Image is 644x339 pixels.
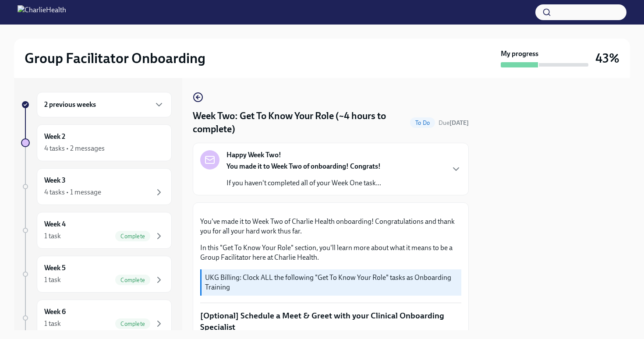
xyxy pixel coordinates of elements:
[44,132,65,141] h6: Week 2
[226,150,281,160] strong: Happy Week Two!
[200,217,461,236] p: You've made it to Week Two of Charlie Health onboarding! Congratulations and thank you for all yo...
[21,124,172,161] a: Week 24 tasks • 2 messages
[595,50,619,66] h3: 43%
[115,233,150,240] span: Complete
[18,5,66,19] img: CharlieHealth
[44,219,66,229] h6: Week 4
[44,187,101,197] div: 4 tasks • 1 message
[501,49,538,59] strong: My progress
[44,263,66,273] h6: Week 5
[200,310,461,332] p: [Optional] Schedule a Meet & Greet with your Clinical Onboarding Specialist
[226,178,381,188] p: If you haven't completed all of your Week One task...
[44,100,96,109] h6: 2 previous weeks
[21,300,172,336] a: Week 61 taskComplete
[21,168,172,205] a: Week 34 tasks • 1 message
[449,119,469,127] strong: [DATE]
[200,243,461,262] p: In this "Get To Know Your Role" section, you'll learn more about what it means to be a Group Faci...
[21,256,172,293] a: Week 51 taskComplete
[21,212,172,249] a: Week 41 taskComplete
[193,109,407,136] h4: Week Two: Get To Know Your Role (~4 hours to complete)
[439,119,469,127] span: Due
[44,176,66,185] h6: Week 3
[25,49,205,67] h2: Group Facilitator Onboarding
[115,277,150,283] span: Complete
[44,231,61,241] div: 1 task
[226,162,381,170] strong: You made it to Week Two of onboarding! Congrats!
[44,319,61,328] div: 1 task
[205,273,458,292] p: UKG Billing: Clock ALL the following "Get To Know Your Role" tasks as Onboarding Training
[439,119,469,127] span: October 13th, 2025 10:00
[115,321,150,327] span: Complete
[44,144,105,153] div: 4 tasks • 2 messages
[410,120,435,126] span: To Do
[37,92,172,117] div: 2 previous weeks
[44,275,61,285] div: 1 task
[44,307,66,317] h6: Week 6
